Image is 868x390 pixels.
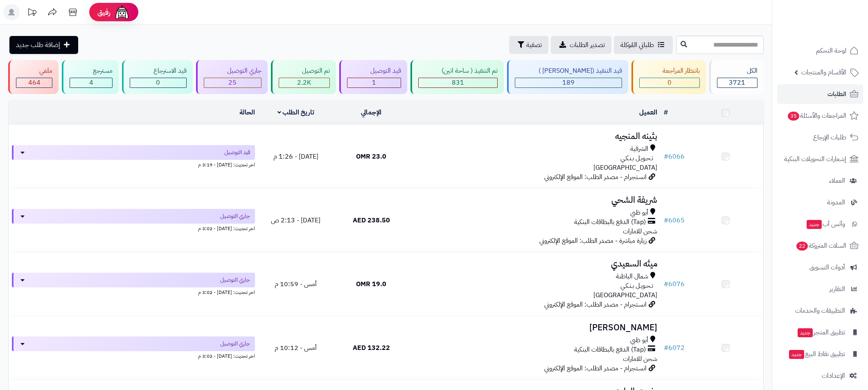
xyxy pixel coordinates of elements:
span: انستجرام - مصدر الطلب: الموقع الإلكتروني [544,300,647,309]
h3: شريفة الشحي [413,195,657,205]
a: العملاء [777,171,863,191]
div: قيد التوصيل [347,66,401,76]
a: الطلبات [777,84,863,104]
div: 0 [130,78,186,87]
a: لوحة التحكم [777,41,863,61]
span: (Tap) الدفع بالبطاقات البنكية [574,217,646,227]
h3: [PERSON_NAME] [413,323,657,332]
div: قيد الاسترجاع [130,66,186,76]
div: اخر تحديث: [DATE] - 3:02 م [12,351,255,360]
span: جاري التوصيل [220,212,250,220]
div: 1 [347,78,401,87]
span: جاري التوصيل [220,340,250,348]
span: 22 [796,242,808,251]
a: الإعدادات [777,366,863,386]
span: الشرقية [630,144,648,154]
span: تـحـويـل بـنـكـي [620,154,653,163]
span: شمال الباطنة [616,272,648,281]
span: المدونة [827,197,845,208]
div: 25 [204,78,261,87]
a: العميل [639,108,657,117]
a: مسترجع 4 [60,60,120,94]
div: الكل [717,66,758,76]
a: التقارير [777,279,863,299]
span: العملاء [829,175,845,186]
a: الإجمالي [361,108,381,117]
span: شحن للامارات [623,226,657,236]
h3: ميثه السعيدي [413,259,657,269]
span: # [664,152,668,161]
span: المراجعات والأسئلة [787,110,846,121]
span: 132.22 AED [353,343,390,353]
span: تطبيق المتجر [797,327,845,338]
div: 2207 [279,78,329,87]
a: #6066 [664,152,685,161]
div: 4 [70,78,112,87]
span: التطبيقات والخدمات [795,305,845,316]
button: تصفية [509,36,548,54]
span: طلبات الإرجاع [813,132,846,143]
a: إشعارات التحويلات البنكية [777,149,863,169]
a: #6076 [664,279,685,289]
div: 831 [419,78,497,87]
span: شحن للامارات [623,354,657,364]
span: [GEOGRAPHIC_DATA] [593,163,657,173]
div: اخر تحديث: [DATE] - 3:19 م [12,160,255,168]
h3: بثينه المنجيه [413,132,657,141]
a: تصدير الطلبات [551,36,611,54]
span: 0 [156,78,160,87]
span: جاري التوصيل [220,276,250,284]
span: 3721 [729,78,745,87]
span: # [664,279,668,289]
span: تصفية [526,40,542,50]
span: لوحة التحكم [816,45,846,56]
a: المراجعات والأسئلة35 [777,106,863,126]
span: أمس - 10:59 م [275,279,317,289]
span: السلات المتروكة [796,240,846,251]
span: 23.0 OMR [356,152,386,161]
span: أبو ظبي [630,208,648,217]
a: #6065 [664,215,685,225]
span: إضافة طلب جديد [16,40,60,50]
a: # [664,108,668,117]
div: مسترجع [70,66,113,76]
span: زيارة مباشرة - مصدر الطلب: الموقع الإلكتروني [539,236,647,246]
span: أدوات التسويق [809,262,845,273]
a: تم التنفيذ ( ساحة اتين) 831 [409,60,505,94]
a: وآتس آبجديد [777,214,863,234]
span: [GEOGRAPHIC_DATA] [593,290,657,300]
div: اخر تحديث: [DATE] - 3:02 م [12,287,255,296]
span: تصدير الطلبات [570,40,605,50]
span: إشعارات التحويلات البنكية [784,153,846,165]
img: ai-face.png [114,4,130,20]
a: تطبيق نقاط البيعجديد [777,344,863,364]
span: قيد التوصيل [224,148,250,157]
span: 238.50 AED [353,215,390,225]
span: 464 [28,78,41,87]
span: 189 [562,78,575,87]
span: أمس - 10:12 م [275,343,317,353]
span: الإعدادات [822,370,845,381]
a: قيد التوصيل 1 [338,60,409,94]
a: الكل3721 [708,60,765,94]
div: تم التنفيذ ( ساحة اتين) [418,66,498,76]
span: جديد [807,220,822,229]
span: رفيق [97,7,110,17]
a: تاريخ الطلب [277,108,315,117]
a: الحالة [239,108,255,117]
span: 0 [667,78,672,87]
span: انستجرام - مصدر الطلب: الموقع الإلكتروني [544,363,647,373]
span: تـحـويـل بـنـكـي [620,281,653,291]
a: #6072 [664,343,685,353]
span: الطلبات [827,88,846,100]
div: جاري التوصيل [204,66,262,76]
span: [DATE] - 1:26 م [273,152,318,161]
div: 0 [640,78,699,87]
a: جاري التوصيل 25 [194,60,269,94]
span: 25 [228,78,237,87]
div: اخر تحديث: [DATE] - 3:02 م [12,224,255,232]
span: انستجرام - مصدر الطلب: الموقع الإلكتروني [544,172,647,182]
span: تطبيق نقاط البيع [788,348,845,360]
a: ملغي 464 [7,60,60,94]
span: جديد [798,328,813,337]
